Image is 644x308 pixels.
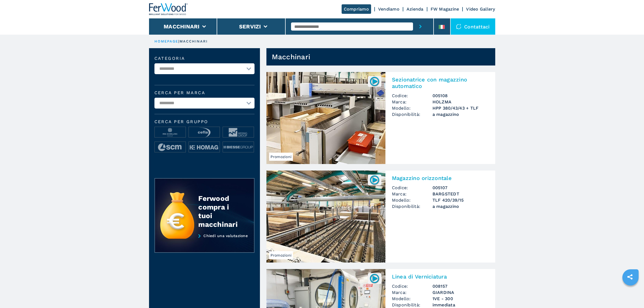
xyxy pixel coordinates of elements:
[432,111,489,117] span: a magazzino
[154,39,179,43] a: HOMEPAGE
[432,289,489,296] h3: GIARDINA
[378,6,399,12] a: Vendiamo
[154,56,255,61] label: Categoria
[154,91,255,95] label: Cerca per marca
[392,296,432,302] span: Modello:
[266,72,385,164] img: Sezionatrice con magazzino automatico HOLZMA HPP 380/43/43 + TLF
[466,6,495,12] a: Video Gallery
[342,4,371,14] a: Compriamo
[392,175,489,181] h2: Magazzino orizzontale
[392,93,432,99] span: Codice:
[413,18,428,35] button: submit-button
[392,283,432,289] span: Codice:
[266,171,495,263] a: Magazzino orizzontale BARGSTEDT TLF 420/39/15Promozioni005107Magazzino orizzontaleCodice:005107Ma...
[432,191,489,197] h3: BARGSTEDT
[369,175,380,185] img: 005107
[392,105,432,111] span: Modello:
[432,296,489,302] h3: 1VE - 300
[451,18,495,35] div: Contattaci
[432,99,489,105] h3: HOLZMA
[269,153,293,161] span: Promozioni
[392,302,432,308] span: Disponibilità:
[623,270,637,284] a: sharethis
[266,72,495,164] a: Sezionatrice con magazzino automatico HOLZMA HPP 380/43/43 + TLFPromozioni005108Sezionatrice con ...
[155,127,186,138] img: image
[392,99,432,105] span: Marca:
[180,39,208,44] p: macchinari
[432,105,489,111] h3: HPP 380/43/43 + TLF
[392,76,489,89] h2: Sezionatrice con magazzino automatico
[392,273,489,280] h2: Linea di Verniciatura
[392,191,432,197] span: Marca:
[178,39,179,43] span: |
[154,234,255,253] a: Chiedi una valutazione
[155,142,186,153] img: image
[392,289,432,296] span: Marca:
[189,127,220,138] img: image
[407,6,424,12] a: Azienda
[266,171,385,263] img: Magazzino orizzontale BARGSTEDT TLF 420/39/15
[272,53,311,61] h1: Macchinari
[456,24,461,29] img: Contattaci
[432,185,489,191] h3: 005107
[392,197,432,203] span: Modello:
[369,76,380,87] img: 005108
[149,3,188,15] img: Ferwood
[392,111,432,117] span: Disponibilità:
[432,203,489,209] span: a magazzino
[239,23,261,30] button: Servizi
[392,203,432,209] span: Disponibilità:
[164,23,200,30] button: Macchinari
[223,142,254,153] img: image
[392,185,432,191] span: Codice:
[369,273,380,284] img: 008157
[269,251,293,259] span: Promozioni
[223,127,254,138] img: image
[432,283,489,289] h3: 008157
[432,197,489,203] h3: TLF 420/39/15
[431,6,459,12] a: FW Magazine
[189,142,220,153] img: image
[198,194,243,229] div: Ferwood compra i tuoi macchinari
[621,284,640,304] iframe: Chat
[432,302,489,308] span: immediata
[432,93,489,99] h3: 005108
[154,120,255,124] span: Cerca per Gruppo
